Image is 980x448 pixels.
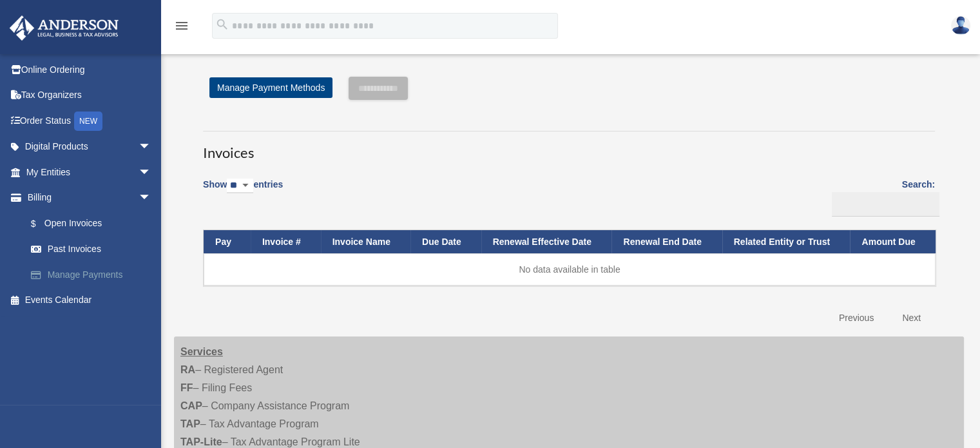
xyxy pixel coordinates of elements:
a: Manage Payments [18,262,171,287]
span: arrow_drop_down [139,185,164,211]
i: menu [174,18,189,34]
select: Showentries [227,179,253,193]
th: Due Date: activate to sort column ascending [410,230,481,254]
i: search [215,17,229,32]
span: arrow_drop_down [139,159,164,186]
label: Show entries [203,177,283,206]
th: Invoice #: activate to sort column ascending [251,230,321,254]
span: arrow_drop_down [139,134,164,161]
a: Events Calendar [9,287,171,313]
strong: FF [180,382,193,393]
strong: Services [180,346,223,357]
th: Related Entity or Trust: activate to sort column ascending [722,230,850,254]
a: Order StatusNEW [9,108,171,134]
a: Online Ordering [9,57,171,83]
strong: TAP [180,418,200,429]
th: Invoice Name: activate to sort column ascending [321,230,410,254]
a: Tax Organizers [9,83,171,108]
a: Next [892,305,930,331]
strong: TAP-Lite [180,436,222,447]
th: Pay: activate to sort column descending [204,230,251,254]
a: Previous [829,305,883,331]
strong: RA [180,364,195,375]
h3: Invoices [203,131,935,163]
th: Renewal Effective Date: activate to sort column ascending [481,230,612,254]
strong: CAP [180,400,202,411]
th: Renewal End Date: activate to sort column ascending [611,230,722,254]
img: User Pic [951,16,970,35]
img: Anderson Advisors Platinum Portal [6,15,122,41]
th: Amount Due: activate to sort column ascending [850,230,936,254]
a: Billingarrow_drop_down [9,185,171,211]
label: Search: [827,177,935,217]
a: menu [174,23,189,34]
a: Manage Payment Methods [209,77,332,98]
span: $ [38,216,44,232]
a: Past Invoices [18,237,171,262]
div: NEW [74,112,102,131]
input: Search: [832,192,939,217]
td: No data available in table [204,253,936,286]
a: $Open Invoices [18,210,164,237]
a: My Entitiesarrow_drop_down [9,159,171,185]
a: Digital Productsarrow_drop_down [9,134,171,160]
